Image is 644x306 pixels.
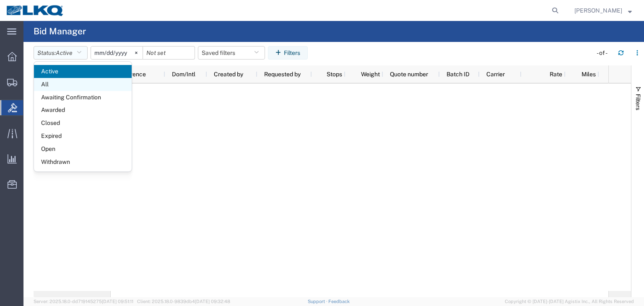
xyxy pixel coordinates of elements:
[91,47,143,59] input: Not set
[34,91,132,104] span: Awaiting Confirmation
[352,71,380,78] span: Weight
[34,21,86,42] h4: Bid Manager
[34,78,132,91] span: All
[390,71,428,78] span: Quote number
[34,143,132,156] span: Open
[328,299,350,304] a: Feedback
[319,71,342,78] span: Stops
[635,94,641,110] span: Filters
[505,298,634,305] span: Copyright © [DATE]-[DATE] Agistix Inc., All Rights Reserved
[574,5,632,16] button: [PERSON_NAME]
[137,299,230,304] span: Client: 2025.18.0-9839db4
[572,71,596,78] span: Miles
[6,4,65,17] img: logo
[574,6,622,15] span: Abby Hamilton
[528,71,562,78] span: Rate
[597,49,611,57] div: - of -
[214,71,243,78] span: Created by
[195,299,230,304] span: [DATE] 09:32:48
[172,71,195,78] span: Dom/Intl
[486,71,505,78] span: Carrier
[264,71,301,78] span: Requested by
[34,299,133,304] span: Server: 2025.18.0-dd719145275
[34,156,132,169] span: Withdrawn
[34,46,88,60] button: Status:Active
[308,299,329,304] a: Support
[34,104,132,117] span: Awarded
[198,46,265,60] button: Saved filters
[447,71,470,78] span: Batch ID
[268,46,308,60] button: Filters
[143,47,195,59] input: Not set
[34,65,132,78] span: Active
[102,299,133,304] span: [DATE] 09:51:11
[34,130,132,143] span: Expired
[34,117,132,130] span: Closed
[56,49,73,56] span: Active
